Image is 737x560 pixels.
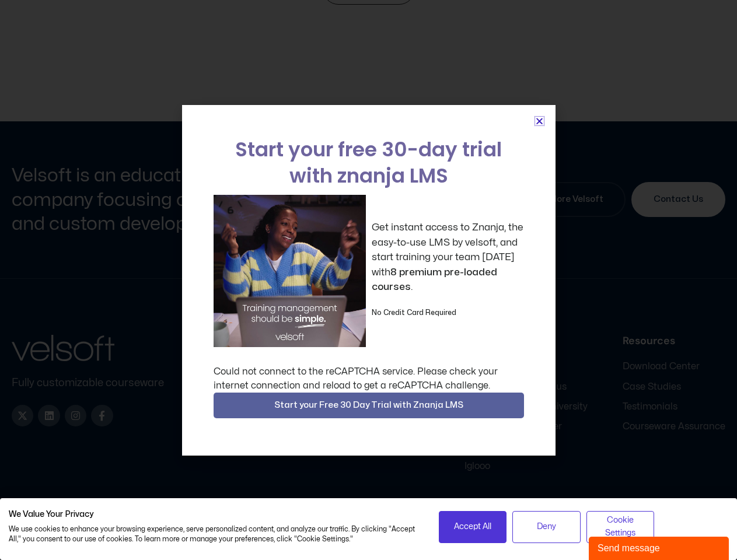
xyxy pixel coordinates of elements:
strong: No Credit Card Required [372,309,456,316]
h2: Start your free 30-day trial with znanja LMS [214,136,524,189]
button: Adjust cookie preferences [586,511,655,543]
strong: 8 premium pre-loaded courses [372,267,497,292]
button: Deny all cookies [512,511,581,543]
p: We use cookies to enhance your browsing experience, serve personalized content, and analyze our t... [9,524,421,544]
div: Could not connect to the reCAPTCHA service. Please check your internet connection and reload to g... [214,365,524,393]
button: Start your Free 30 Day Trial with Znanja LMS [214,393,524,418]
span: Accept All [454,520,491,533]
p: Get instant access to Znanja, the easy-to-use LMS by velsoft, and start training your team [DATE]... [372,220,524,295]
span: Cookie Settings [594,514,647,540]
iframe: chat widget [589,534,731,560]
a: Close [535,117,544,125]
img: a woman sitting at her laptop dancing [214,195,366,347]
button: Accept all cookies [439,511,507,543]
span: Start your Free 30 Day Trial with Znanja LMS [274,398,463,412]
span: Deny [537,520,556,533]
h2: We Value Your Privacy [9,509,421,520]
